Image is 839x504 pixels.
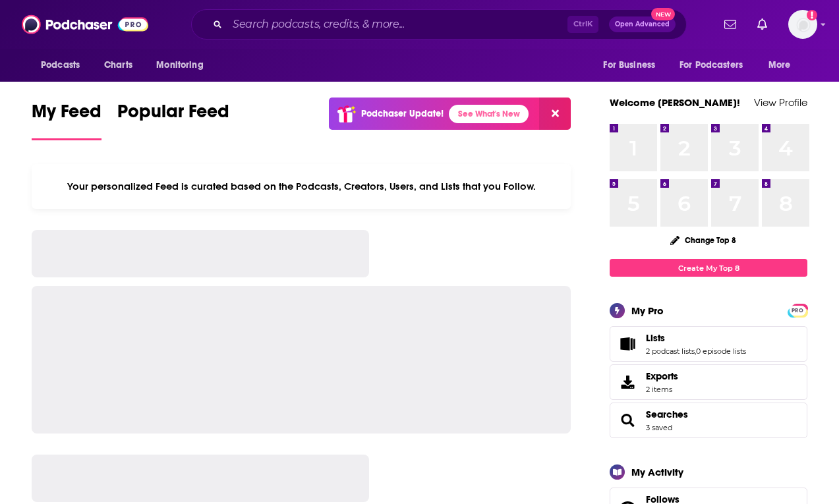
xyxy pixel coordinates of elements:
[646,332,746,344] a: Lists
[361,108,444,119] p: Podchaser Update!
[191,9,687,40] div: Search podcasts, credits, & more...
[567,16,598,33] span: Ctrl K
[603,56,655,74] span: For Business
[662,232,744,248] button: Change Top 8
[32,100,101,140] a: My Feed
[671,53,762,78] button: open menu
[147,53,220,78] button: open menu
[631,304,664,317] div: My Pro
[754,96,807,109] a: View Profile
[610,364,807,400] a: Exports
[610,259,807,277] a: Create My Top 8
[614,411,641,430] a: Searches
[631,466,683,478] div: My Activity
[449,105,529,123] a: See What's New
[680,56,743,74] span: For Podcasters
[117,100,229,140] a: Popular Feed
[696,347,746,356] a: 0 episode lists
[41,56,80,74] span: Podcasts
[646,408,688,420] a: Searches
[610,326,807,362] span: Lists
[719,13,741,36] a: Show notifications dropdown
[104,56,132,74] span: Charts
[788,10,817,39] img: User Profile
[646,370,678,382] span: Exports
[609,16,676,32] button: Open AdvancedNew
[759,53,807,78] button: open menu
[614,373,641,391] span: Exports
[807,10,817,20] svg: Add a profile image
[32,100,101,130] span: My Feed
[615,21,670,28] span: Open Advanced
[610,403,807,438] span: Searches
[695,347,696,356] span: ,
[594,53,672,78] button: open menu
[651,8,675,20] span: New
[790,306,805,316] span: PRO
[32,53,97,78] button: open menu
[22,12,148,37] img: Podchaser - Follow, Share and Rate Podcasts
[790,305,805,315] a: PRO
[156,56,203,74] span: Monitoring
[646,385,678,394] span: 2 items
[646,423,672,432] a: 3 saved
[788,10,817,39] button: Show profile menu
[768,56,791,74] span: More
[752,13,772,36] a: Show notifications dropdown
[646,332,665,344] span: Lists
[117,100,229,130] span: Popular Feed
[646,347,695,356] a: 2 podcast lists
[96,53,140,78] a: Charts
[614,335,641,353] a: Lists
[32,164,571,209] div: Your personalized Feed is curated based on the Podcasts, Creators, Users, and Lists that you Follow.
[227,14,567,35] input: Search podcasts, credits, & more...
[788,10,817,39] span: Logged in as vjacobi
[610,96,740,109] a: Welcome [PERSON_NAME]!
